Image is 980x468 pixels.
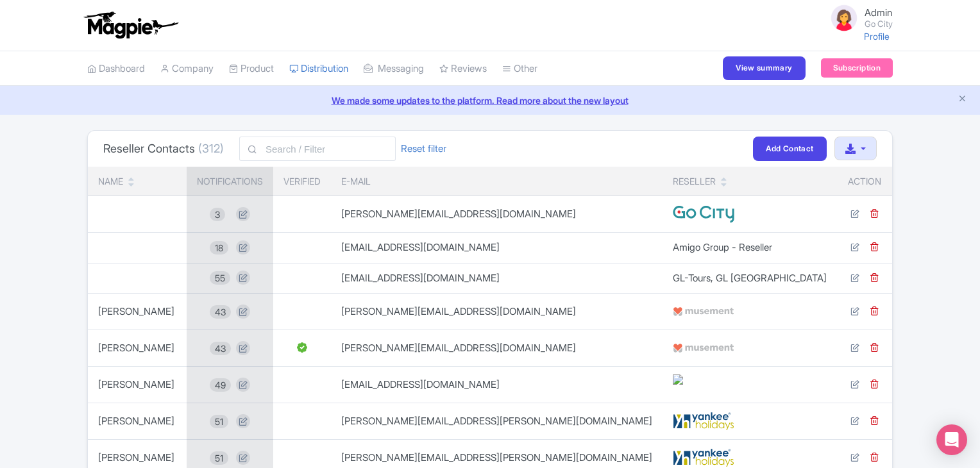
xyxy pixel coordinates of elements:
[723,56,806,80] a: View summary
[673,338,734,358] img: fd58q73ijqpthwdnpuqf.svg
[401,142,446,156] a: Reset filter
[210,208,225,221] span: 3
[98,302,174,321] span: [PERSON_NAME]
[229,51,274,87] a: Product
[331,294,663,330] td: [PERSON_NAME][EMAIL_ADDRESS][DOMAIN_NAME]
[198,142,224,155] span: (312)
[273,167,331,196] th: Verified
[210,271,230,285] span: 55
[673,241,772,253] span: Amigo Group - Reseller
[673,174,716,188] div: Reseller
[331,196,663,233] td: [PERSON_NAME][EMAIL_ADDRESS][DOMAIN_NAME]
[829,3,859,33] img: avatar_key_member-9c1dde93af8b07d7383eb8b5fb890c87.png
[8,94,972,107] a: We made some updates to the platform. Read more about the new layout
[210,451,228,465] span: 51
[837,167,892,196] th: Action
[865,20,893,28] small: Go City
[187,167,273,196] th: Notifications
[98,448,174,467] span: [PERSON_NAME]
[103,142,195,155] span: Reseller Contacts
[87,51,145,87] a: Dashboard
[936,424,967,455] div: Open Intercom Messenger
[673,374,827,395] img: favicon.ico
[331,233,663,263] td: [EMAIL_ADDRESS][DOMAIN_NAME]
[331,167,663,196] th: E-mail
[673,272,827,284] span: GL-Tours, GL [GEOGRAPHIC_DATA]
[98,338,174,358] span: [PERSON_NAME]
[98,375,174,394] span: [PERSON_NAME]
[160,51,214,87] a: Company
[239,137,396,161] input: Search / Filter
[673,447,734,468] img: l76ta8jgoyqajq3ngpcx.svg
[958,92,967,107] button: Close announcement
[865,6,892,19] span: Admin
[673,301,734,322] img: fd58q73ijqpthwdnpuqf.svg
[331,330,663,367] td: [PERSON_NAME][EMAIL_ADDRESS][DOMAIN_NAME]
[753,137,826,160] a: Add Contact
[364,51,424,87] a: Messaging
[210,241,228,255] span: 18
[210,415,228,428] span: 51
[673,204,734,224] img: ho7kn2dwegvwxubkqh9h.svg
[210,305,231,319] span: 43
[81,11,180,39] img: logo-ab69f6fb50320c5b225c76a69d11143b.png
[331,263,663,294] td: [EMAIL_ADDRESS][DOMAIN_NAME]
[821,58,893,78] a: Subscription
[98,174,123,188] div: Name
[673,411,734,431] img: l76ta8jgoyqajq3ngpcx.svg
[331,367,663,403] td: [EMAIL_ADDRESS][DOMAIN_NAME]
[439,51,487,87] a: Reviews
[210,378,231,392] span: 49
[289,51,348,87] a: Distribution
[821,3,893,33] a: Admin Go City
[98,412,174,431] span: [PERSON_NAME]
[331,403,663,440] td: [PERSON_NAME][EMAIL_ADDRESS][PERSON_NAME][DOMAIN_NAME]
[502,51,537,87] a: Other
[864,31,890,42] a: Profile
[210,342,231,355] span: 43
